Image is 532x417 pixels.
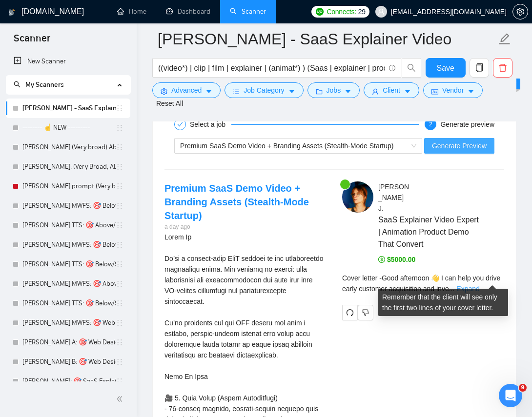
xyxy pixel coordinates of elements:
span: holder [116,260,123,268]
li: Lazar prompt (Very broad) Design [6,177,130,196]
li: Lazar B: 🎯 Web Design (Bellow average descriptions) [6,352,130,372]
a: [PERSON_NAME] - SaaS Explainer Video [22,99,116,118]
a: [PERSON_NAME] TTS: 🎯 Below/SHORT UI UX Web Design [22,255,116,274]
li: Lazar TTS: 🎯 Above/LONG UI UX Web Design (Above average descriptions) [6,216,130,235]
a: [PERSON_NAME]: 🎯 SaaS Explainer (Above average descriptions) [22,372,116,391]
img: logo [8,4,15,20]
button: idcardVendorcaret-down [423,82,483,98]
span: 29 [358,6,366,17]
a: Premium SaaS Demo Video + Branding Assets (Stealth-Mode Startup) [164,183,309,221]
span: info-circle [389,65,395,71]
span: Save [437,62,454,74]
span: My Scanners [25,80,64,89]
span: 2 [429,121,432,128]
span: $5000.00 [378,256,415,263]
li: Lenka: (Very Broad, ALL CAT. ) Above/LONG Motion Graphics SaaS Animation [6,157,130,177]
span: idcard [431,88,438,95]
li: Lenka MWFS: 🎯 Web Design (Above average descriptions) [6,313,130,333]
li: Lenka - SaaS Explainer Video [6,99,130,118]
a: [PERSON_NAME] MWFS: 🎯 Below/Short UI UX Web Design [22,235,116,255]
a: [PERSON_NAME] TTS: 🎯 Above/LONG UI UX Web Design (Above average descriptions) [22,216,116,235]
span: bars [233,88,240,95]
span: edit [498,33,511,45]
span: caret-down [345,88,351,95]
a: [PERSON_NAME] MWFS: 🎯 Web Design (Above average descriptions) [22,313,116,333]
li: Lenka (Very broad) Above/LONG Motion Graphics SaaS Animation [6,138,130,157]
a: Reset All [156,98,183,109]
a: [PERSON_NAME] TTS: 🎯 Below/SHORT Web Design [22,294,116,313]
span: My Scanners [14,80,64,89]
button: Generate Preview [424,138,494,154]
button: Save [426,58,466,78]
button: setting [512,4,528,20]
span: Generate Preview [432,140,487,151]
a: setting [512,8,528,16]
div: a day ago [164,222,327,232]
button: delete [493,58,512,78]
button: redo [342,305,358,320]
li: Lazar MWFS: 🎯 Below/SHORT UI UX Web Design [6,196,130,216]
span: [PERSON_NAME] J . [378,183,409,212]
span: Client [383,85,400,96]
span: user [378,8,385,15]
span: caret-down [205,88,212,95]
span: check [177,121,183,127]
a: [PERSON_NAME] MWFS: 🎯 Below/SHORT UI UX Web Design [22,196,116,216]
span: redo [343,309,357,317]
span: 9 [519,384,527,392]
span: double-left [116,394,126,404]
span: Vendor [442,85,464,96]
a: homeHome [117,7,146,16]
a: dashboardDashboard [166,7,210,16]
span: holder [116,299,123,307]
button: dislike [358,305,373,320]
li: Lenka A: 🎯 Web Design (Bellow average descriptions) [6,333,130,352]
li: Lenka MWFS: 🎯 Above/Long Web Design [6,274,130,294]
span: holder [116,377,123,385]
iframe: Intercom live chat [499,384,522,407]
span: Premium SaaS Demo Video + Branding Assets (Stealth-Mode Startup) [180,142,393,150]
span: caret-down [404,88,411,95]
span: holder [116,143,123,151]
button: barsJob Categorycaret-down [225,82,303,98]
a: -------- ☝️ NEW --------- [22,118,116,138]
a: [PERSON_NAME] MWFS: 🎯 Above/Long Web Design [22,274,116,294]
li: New Scanner [6,52,130,71]
span: Scanner [6,31,58,52]
span: user [372,88,379,95]
li: Lazar MWFS: 🎯 Below/Short UI UX Web Design [6,235,130,255]
button: folderJobscaret-down [307,82,360,98]
span: holder [116,163,123,171]
a: [PERSON_NAME] (Very broad) Above/LONG Motion Graphics SaaS Animation [22,138,116,157]
span: Job Category [244,85,284,96]
div: Select a job [190,119,231,130]
span: holder [116,182,123,190]
input: Scanner name... [158,27,496,51]
span: holder [116,202,123,210]
input: Search Freelance Jobs... [158,62,385,74]
span: search [14,81,20,88]
span: setting [161,88,167,95]
span: copy [470,63,489,72]
li: Lenka: 🎯 SaaS Explainer (Above average descriptions) [6,372,130,391]
div: Generate preview [440,119,494,130]
span: Connects: [327,6,356,17]
a: [PERSON_NAME] A: 🎯 Web Design (Bellow average descriptions) [22,333,116,352]
li: Lazar TTS: 🎯 Below/SHORT Web Design [6,294,130,313]
button: copy [470,58,489,78]
span: delete [493,63,512,72]
a: searchScanner [230,7,266,16]
span: holder [116,124,123,132]
span: Advanced [171,85,202,96]
span: holder [116,358,123,366]
span: Jobs [327,85,341,96]
span: holder [116,280,123,288]
img: c1c8lLhMPin7BRweeEUrO89R5rkzTTDJEB5kVqjF91NNm8B2PjH3LmK_LqdIbDtU-z [342,181,373,213]
span: holder [116,338,123,346]
a: [PERSON_NAME]: (Very Broad, ALL CAT. ) Above/LONG Motion Graphics SaaS Animation [22,157,116,177]
span: holder [116,221,123,229]
span: SaaS Explainer Video Expert | Animation Product Demo That Convert [378,214,479,250]
span: folder [316,88,323,95]
span: holder [116,319,123,327]
a: New Scanner [14,52,123,71]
